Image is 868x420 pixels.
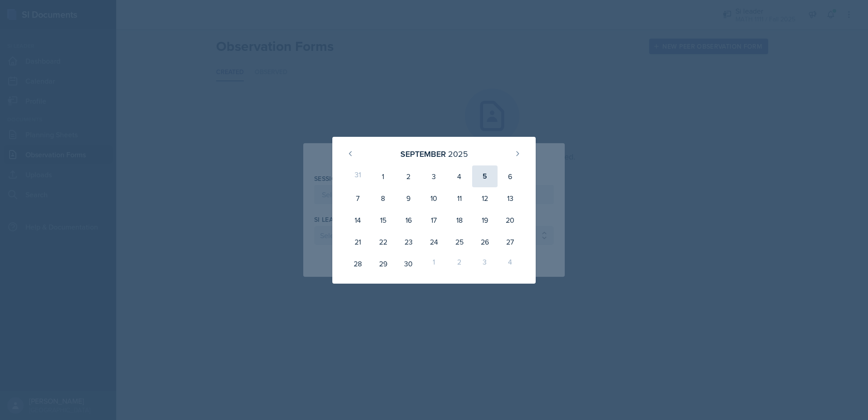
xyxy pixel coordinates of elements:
[447,187,472,209] div: 11
[421,231,447,253] div: 24
[472,231,498,253] div: 26
[345,253,370,275] div: 28
[396,253,421,275] div: 30
[498,165,523,187] div: 6
[400,148,446,160] div: September
[370,231,396,253] div: 22
[421,187,447,209] div: 10
[345,187,370,209] div: 7
[396,209,421,231] div: 16
[472,165,498,187] div: 5
[498,231,523,253] div: 27
[396,187,421,209] div: 9
[370,187,396,209] div: 8
[447,209,472,231] div: 18
[421,253,447,275] div: 1
[370,209,396,231] div: 15
[396,231,421,253] div: 23
[448,148,468,160] div: 2025
[447,253,472,275] div: 2
[472,187,498,209] div: 12
[370,165,396,187] div: 1
[472,209,498,231] div: 19
[498,187,523,209] div: 13
[396,165,421,187] div: 2
[345,165,370,187] div: 31
[498,209,523,231] div: 20
[370,253,396,275] div: 29
[447,165,472,187] div: 4
[447,231,472,253] div: 25
[498,253,523,275] div: 4
[421,209,447,231] div: 17
[345,231,370,253] div: 21
[345,209,370,231] div: 14
[472,253,498,275] div: 3
[421,165,447,187] div: 3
